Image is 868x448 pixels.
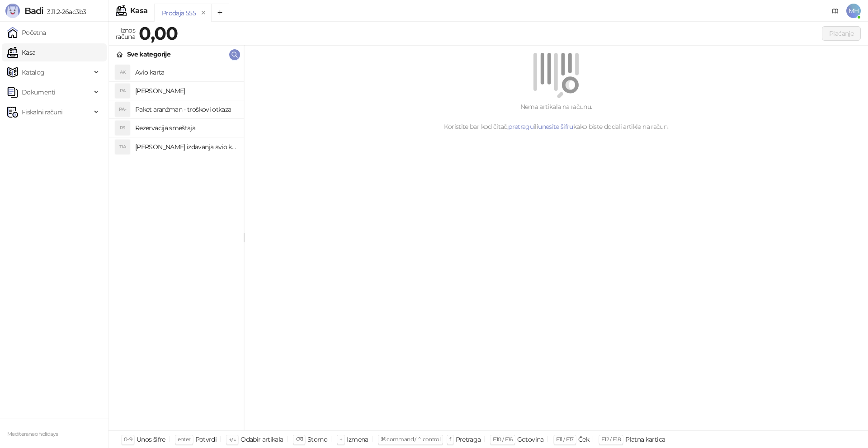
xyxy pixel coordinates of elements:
a: Dokumentacija [828,4,843,18]
button: Plaćanje [822,26,861,41]
span: enter [178,436,191,443]
div: Odabir artikala [241,434,283,445]
div: Prodaja 555 [162,8,196,18]
div: Sve kategorije [127,49,170,59]
div: Ček [578,434,589,445]
div: Kasa [130,7,147,14]
div: RS [115,121,130,135]
div: Platna kartica [625,434,665,445]
h4: Paket aranžman - troškovi otkaza [135,102,236,117]
h4: [PERSON_NAME] [135,84,236,98]
span: ⌫ [296,436,303,443]
a: Početna [7,24,46,42]
span: ⌘ command / ⌃ control [381,436,441,443]
small: Mediteraneo holidays [7,431,58,437]
div: Potvrdi [195,434,217,445]
div: AK [115,65,130,80]
span: F12 / F18 [601,436,621,443]
span: 0-9 [124,436,132,443]
div: Pretraga [456,434,481,445]
span: Badi [24,5,43,16]
span: F11 / F17 [556,436,574,443]
h4: Rezervacija smeštaja [135,121,236,135]
a: Kasa [7,43,35,61]
div: grid [109,63,244,430]
span: Katalog [22,63,45,81]
span: f [449,436,451,443]
button: Add tab [211,4,229,22]
a: pretragu [508,123,533,131]
span: ↑/↓ [229,436,236,443]
h4: [PERSON_NAME] izdavanja avio karta [135,140,236,154]
h4: Avio karta [135,65,236,80]
div: TIA [115,140,130,154]
span: 3.11.2-26ac3b3 [43,8,86,16]
div: Storno [307,434,327,445]
div: PA- [115,102,130,117]
div: PA [115,84,130,98]
div: Iznos računa [114,24,137,42]
strong: 0,00 [139,22,178,44]
button: remove [198,9,209,17]
span: MH [846,4,861,18]
span: Dokumenti [22,83,55,101]
img: Logo [5,4,20,18]
span: F10 / F16 [493,436,512,443]
div: Unos šifre [137,434,165,445]
span: Fiskalni računi [22,103,62,121]
a: unesite šifru [538,123,573,131]
div: Izmena [347,434,368,445]
div: Nema artikala na računu. Koristite bar kod čitač, ili kako biste dodali artikle na račun. [255,102,857,132]
span: + [340,436,342,443]
div: Gotovina [517,434,544,445]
